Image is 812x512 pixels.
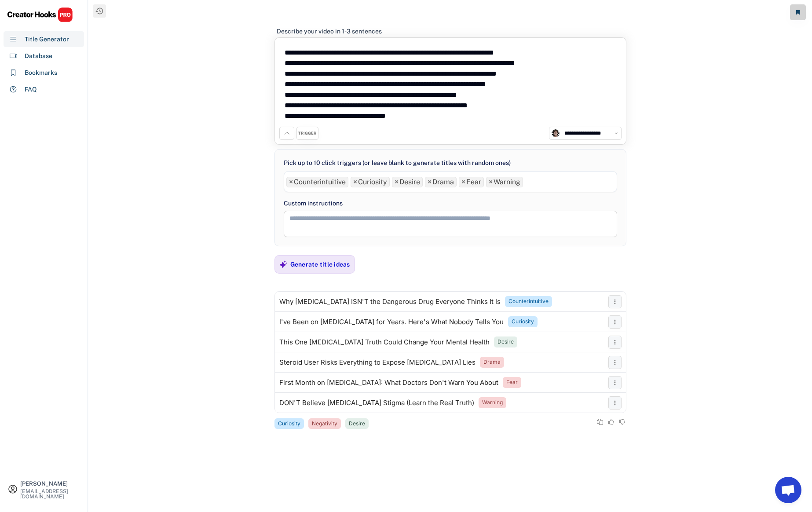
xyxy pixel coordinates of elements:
[461,179,465,186] span: ×
[392,177,423,187] li: Desire
[552,129,560,137] img: channels4_profile.jpg
[25,68,57,77] div: Bookmarks
[25,35,69,44] div: Title Generator
[279,379,498,386] div: First Month on [MEDICAL_DATA]: What Doctors Don't Warn You About
[512,318,534,325] div: Curiosity
[279,359,475,366] div: Steroid User Risks Everything to Expose [MEDICAL_DATA] Lies
[425,177,457,187] li: Drama
[483,358,501,366] div: Drama
[284,199,617,208] div: Custom instructions
[395,179,399,186] span: ×
[20,481,80,486] div: [PERSON_NAME]
[775,477,801,503] a: Open chat
[497,338,514,346] div: Desire
[298,131,316,136] div: TRIGGER
[279,339,490,346] div: This One [MEDICAL_DATA] Truth Could Change Your Mental Health
[289,179,293,186] span: ×
[286,177,348,187] li: Counterintuitive
[279,298,501,305] div: Why [MEDICAL_DATA] ISN'T the Dangerous Drug Everyone Thinks It Is
[506,379,518,386] div: Fear
[353,179,357,186] span: ×
[20,489,80,499] div: [EMAIL_ADDRESS][DOMAIN_NAME]
[7,7,73,22] img: CHPRO%20Logo.svg
[279,318,504,325] div: I've Been on [MEDICAL_DATA] for Years. Here's What Nobody Tells You
[428,179,432,186] span: ×
[290,260,350,268] div: Generate title ideas
[312,420,337,428] div: Negativity
[351,177,390,187] li: Curiosity
[486,177,523,187] li: Warning
[482,399,503,406] div: Warning
[279,399,474,406] div: DON'T Believe [MEDICAL_DATA] Stigma (Learn the Real Truth)
[459,177,484,187] li: Fear
[25,85,37,94] div: FAQ
[349,420,365,428] div: Desire
[277,27,382,35] div: Describe your video in 1-3 sentences
[489,179,493,186] span: ×
[278,420,300,428] div: Curiosity
[508,298,549,305] div: Counterintuitive
[25,51,52,61] div: Database
[284,158,511,168] div: Pick up to 10 click triggers (or leave blank to generate titles with random ones)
